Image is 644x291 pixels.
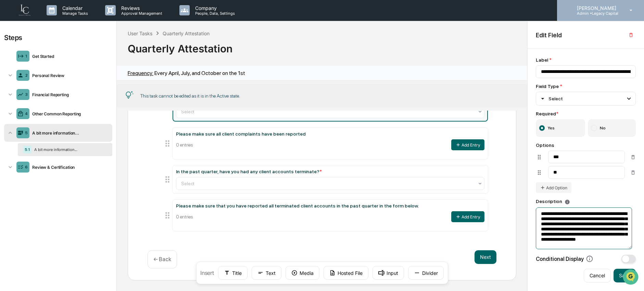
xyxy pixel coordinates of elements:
[23,52,112,59] div: Start new chat
[128,70,153,76] span: Frequency:
[571,11,620,16] p: Admin • Legacy Capital
[539,95,563,102] div: Select
[4,34,22,42] div: Steps
[584,269,611,282] button: Cancel
[47,84,88,96] a: 🗄️Attestations
[25,92,28,97] div: 3
[196,262,448,284] div: Insert
[4,97,46,109] a: 🔎Data Lookup
[408,266,444,280] button: Divider
[176,214,193,219] div: 0 entries
[50,87,55,92] div: 🗄️
[451,211,484,222] button: Add Entry
[252,266,281,280] button: Text
[190,5,238,11] p: Company
[173,128,488,159] div: Please make sure all client complaints have been reported0 entriesAdd Entry
[7,52,19,65] img: 1746055101610-c473b297-6a78-478c-a979-82029cc54cd1
[190,11,238,16] p: People, Data, Settings
[29,111,110,116] div: Other Common Reporting
[56,86,85,93] span: Attestations
[14,99,43,106] span: Data Lookup
[140,93,240,99] div: This task cannot be edited as it is in the Active state.
[4,84,47,96] a: 🖐️Preclearance
[23,59,87,65] div: We're available if you need us!
[128,70,245,76] div: Every April, July, and October on the 1st
[29,130,110,136] div: A bit more information...
[128,30,152,36] div: User Tasks
[7,87,12,92] div: 🖐️
[536,255,593,263] div: Conditional Display
[23,146,31,153] div: 5.1
[29,54,110,59] div: Get Started
[29,165,110,170] div: Review & Certification
[622,268,641,287] iframe: Open customer support
[25,165,28,169] div: 6
[25,73,28,78] div: 2
[163,30,210,36] div: Quarterly Attestation
[57,11,91,16] p: Manage Tasks
[31,147,107,152] div: A bit more information...
[128,37,516,55] div: Quarterly Attestation
[176,203,485,208] div: Please make sure that you have reported all terminated client accounts in the past quarter in the...
[14,86,44,93] span: Preclearance
[475,250,496,264] button: Next
[173,200,488,231] div: Please make sure that you have reported all terminated client accounts in the past quarter in the...
[571,5,620,11] p: [PERSON_NAME]
[536,182,571,193] button: Add Option
[451,139,484,150] button: Add Entry
[29,92,110,97] div: Financial Reporting
[173,165,488,193] div: In the past quarter, have you had any client accounts terminate?*Select
[176,142,193,148] div: 0 entries
[176,169,322,174] div: In the past quarter, have you had any client accounts terminate?
[116,54,125,63] button: Start new chat
[176,131,485,137] div: Please make sure all client complaints have been reported
[536,142,636,148] div: Options
[286,266,319,280] button: Media
[536,119,585,137] label: Yes
[25,111,28,116] div: 4
[48,116,83,121] a: Powered byPylon
[16,4,33,17] img: logo
[68,116,83,121] span: Pylon
[29,73,110,78] div: Personal Review
[25,130,28,135] div: 5
[7,100,12,105] div: 🔎
[125,91,134,99] img: Tip
[536,84,636,89] div: Field Type
[536,57,636,63] div: Label
[536,31,562,39] h2: Edit Field
[57,5,91,11] p: Calendar
[588,119,636,137] label: No
[372,266,404,280] button: Input
[25,54,27,59] div: 1
[7,14,125,25] p: How can we help?
[536,199,636,204] div: Description
[218,266,248,280] button: Title
[614,269,636,282] button: Save
[153,256,171,263] p: ← Back
[324,266,368,280] button: Hosted File
[536,111,636,116] div: Required
[116,5,166,11] p: Reviews
[116,11,166,16] p: Approval Management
